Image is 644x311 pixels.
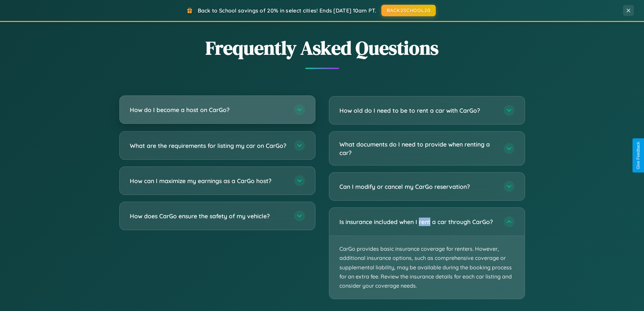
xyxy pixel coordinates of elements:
span: Back to School savings of 20% in select cities! Ends [DATE] 10am PT. [198,7,376,14]
h3: Is insurance included when I rent a car through CarGo? [339,218,497,226]
button: BACK2SCHOOL20 [381,5,436,16]
p: CarGo provides basic insurance coverage for renters. However, additional insurance options, such ... [329,236,525,299]
h3: Can I modify or cancel my CarGo reservation? [339,182,497,191]
div: Give Feedback [636,142,641,169]
h2: Frequently Asked Questions [119,35,525,61]
h3: How do I become a host on CarGo? [130,106,287,114]
h3: How can I maximize my earnings as a CarGo host? [130,177,287,185]
h3: How does CarGo ensure the safety of my vehicle? [130,212,287,220]
h3: What are the requirements for listing my car on CarGo? [130,141,287,150]
h3: What documents do I need to provide when renting a car? [339,140,497,157]
h3: How old do I need to be to rent a car with CarGo? [339,106,497,115]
